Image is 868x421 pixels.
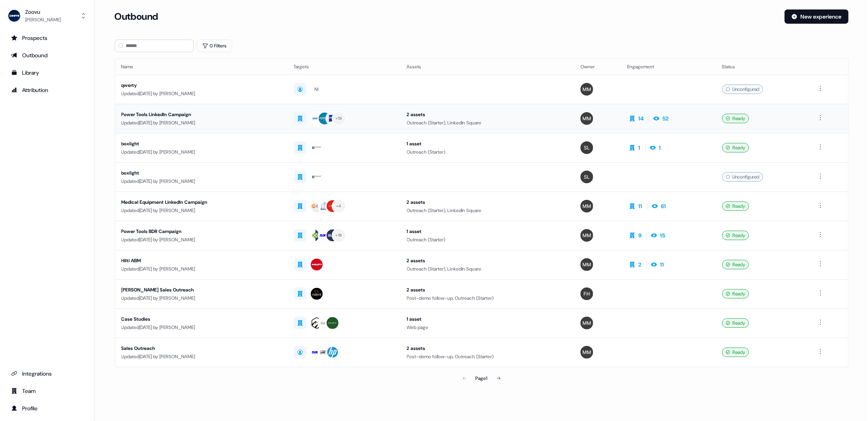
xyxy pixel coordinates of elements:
div: 52 [663,115,669,122]
div: 1 asset [407,315,568,323]
div: 1 asset [407,227,568,235]
img: Morgan [581,83,593,96]
button: New experience [785,9,849,24]
div: Ready [722,114,749,123]
div: Updated [DATE] by [PERSON_NAME] [121,148,281,156]
th: Engagement [621,59,716,75]
div: Case Studies [121,315,281,323]
div: Prospects [11,34,83,42]
div: 1 [659,144,661,152]
div: Ready [722,231,749,240]
a: Go to templates [6,66,88,79]
div: Updated [DATE] by [PERSON_NAME] [121,177,281,185]
img: Freddie [581,288,593,300]
div: 2 assets [407,198,568,206]
div: Updated [DATE] by [PERSON_NAME] [121,236,281,244]
th: Name [115,59,287,75]
div: 2 assets [407,286,568,294]
div: 2 assets [407,257,568,265]
img: Morgan [581,200,593,212]
div: Hilti ABM [121,257,281,265]
div: qwerty [121,81,281,89]
div: Outreach (Starter), LinkedIn Square [407,207,568,214]
div: Outbound [11,51,83,59]
div: NI [315,85,319,93]
div: Unconfigured [722,85,763,94]
div: 2 assets [407,344,568,352]
img: Spencer [581,171,593,183]
th: Owner [574,59,621,75]
div: Outreach (Starter), LinkedIn Square [407,265,568,273]
div: Outreach (Starter) [407,236,568,244]
div: Page 1 [476,374,488,382]
div: Medical Equipment LinkedIn Campaign [121,198,281,206]
div: Sales Outreach [121,344,281,352]
div: boxlight [121,140,281,148]
div: Ready [722,289,749,299]
div: + 19 [336,232,342,239]
div: Outreach (Starter) [407,148,568,156]
div: Updated [DATE] by [PERSON_NAME] [121,265,281,273]
div: Ready [722,143,749,152]
h3: Outbound [115,11,158,23]
div: Power Tools LinkedIn Campaign [121,111,281,118]
div: 14 [639,115,644,122]
div: Updated [DATE] by [PERSON_NAME] [121,323,281,331]
div: Updated [DATE] by [PERSON_NAME] [121,207,281,214]
img: Spencer [581,141,593,154]
img: Morgan [581,317,593,329]
img: Morgan [581,258,593,271]
div: Unconfigured [722,172,763,182]
a: Go to prospects [6,32,88,44]
div: [PERSON_NAME] Sales Outreach [121,286,281,294]
div: 2 [639,261,642,269]
div: [PERSON_NAME] [25,16,61,24]
div: Updated [DATE] by [PERSON_NAME] [121,90,281,98]
div: 9 [639,231,642,239]
th: Targets [287,59,401,75]
a: Go to outbound experience [6,49,88,62]
div: Ready [722,348,749,357]
div: Updated [DATE] by [PERSON_NAME] [121,119,281,127]
div: + 19 [336,115,342,122]
div: Ready [722,201,749,211]
div: Attribution [11,86,83,94]
a: Go to integrations [6,367,88,380]
div: Team [11,387,83,395]
div: 1 [639,144,641,152]
div: Updated [DATE] by [PERSON_NAME] [121,294,281,302]
a: Go to team [6,385,88,397]
div: Web page [407,323,568,331]
div: Integrations [11,370,83,378]
div: boxlight [121,169,281,177]
div: Ready [722,318,749,328]
div: Outreach (Starter), LinkedIn Square [407,119,568,127]
div: 11 [660,261,664,269]
div: Zoovu [25,8,61,16]
img: Morgan [581,112,593,125]
img: Morgan [581,346,593,359]
div: Post-demo follow-up, Outreach (Starter) [407,353,568,361]
div: Library [11,69,83,77]
div: 15 [660,231,666,239]
a: Go to profile [6,402,88,415]
a: Go to attribution [6,84,88,96]
button: 0 Filters [197,39,232,52]
th: Status [716,59,809,75]
div: Post-demo follow-up, Outreach (Starter) [407,294,568,302]
div: 2 assets [407,111,568,118]
div: + 4 [336,203,341,210]
div: 11 [639,202,643,210]
div: Power Tools BDR Campaign [121,227,281,235]
div: 1 asset [407,140,568,148]
div: Profile [11,404,83,412]
div: Ready [722,260,749,269]
th: Assets [401,59,575,75]
div: 61 [661,202,666,210]
div: Updated [DATE] by [PERSON_NAME] [121,353,281,361]
button: Zoovu[PERSON_NAME] [6,6,88,25]
img: Morgan [581,229,593,242]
